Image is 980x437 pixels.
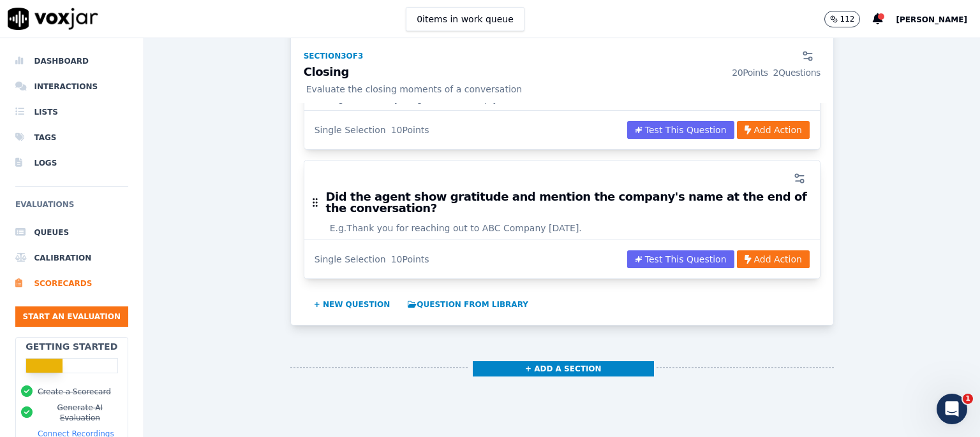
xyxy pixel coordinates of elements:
[85,320,170,371] button: Messages
[824,11,861,27] button: 112
[391,124,429,136] div: 10 Points
[15,271,128,296] a: Scorecards
[8,8,98,30] img: voxjar logo
[737,250,810,268] button: Add Action
[15,306,128,327] button: Start an Evaluation
[38,387,111,397] button: Create a Scorecard
[15,220,128,245] a: Queues
[330,222,582,234] span: E.g. Thank you for reaching out to ABC Company [DATE].
[627,250,734,268] button: Test This Question
[94,6,163,27] h1: Messages
[224,5,247,28] div: Close
[473,361,654,376] button: + Add a section
[840,14,855,24] p: 112
[38,403,122,423] button: Generate AI Evaluation
[15,125,128,150] a: Tags
[627,121,734,139] button: Test This Question
[896,11,980,27] button: [PERSON_NAME]
[202,352,223,361] span: Help
[103,352,152,361] span: Messages
[326,191,810,214] h3: Did the agent show gratitude and mention the company's name at the end of the conversation?
[15,74,128,99] a: Interactions
[304,51,364,61] div: Section 3 of 3
[773,66,820,79] div: 2 Questions
[737,121,810,139] button: Add Action
[45,45,798,55] span: [PERSON_NAME], A scorecard is the foundation of fully automated call evaluations. Check out this ...
[391,253,429,266] div: 10 Points
[15,48,128,74] a: Dashboard
[732,66,768,79] div: 20 Points
[15,99,128,125] a: Lists
[824,11,873,27] button: 112
[15,150,128,176] a: Logs
[15,197,128,220] h6: Evaluations
[403,294,533,315] button: Question from Library
[59,258,197,283] button: Send us a message
[15,45,40,70] img: Profile image for Curtis
[170,320,255,371] button: Help
[937,394,967,424] iframe: Intercom live chat
[29,352,56,361] span: Home
[122,57,161,71] div: • 8m ago
[26,340,117,353] h2: Getting Started
[304,83,820,96] p: Evaluate the closing moments of a conversation
[45,57,119,71] div: [PERSON_NAME]
[15,245,128,271] a: Calibration
[963,394,973,404] span: 1
[309,294,396,315] button: + New question
[315,253,386,266] div: Single Selection
[315,124,386,136] div: Single Selection
[896,15,967,24] span: [PERSON_NAME]
[304,66,820,79] h3: Closing
[406,7,524,31] button: 0items in work queue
